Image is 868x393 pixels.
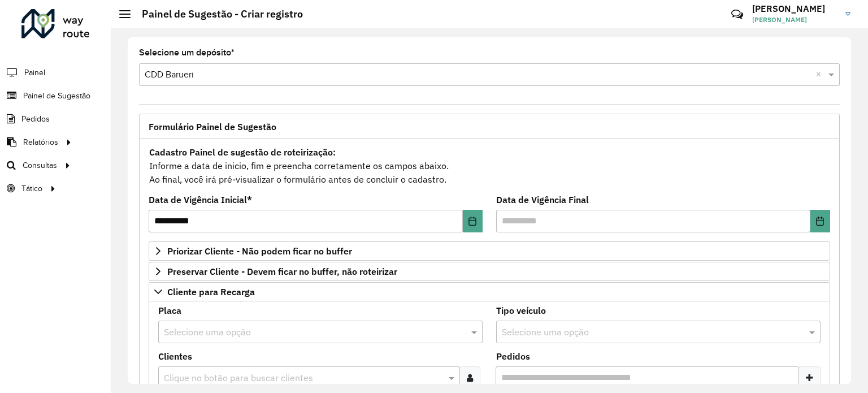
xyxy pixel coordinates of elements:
span: Painel [24,67,45,79]
label: Pedidos [496,349,530,363]
span: Tático [21,183,42,195]
label: Placa [158,304,181,317]
button: Choose Date [463,210,483,232]
span: Painel de Sugestão [23,90,90,102]
a: Contato Rápido [725,2,749,27]
h2: Painel de Sugestão - Criar registro [131,8,303,20]
label: Data de Vigência Inicial [149,193,252,206]
label: Data de Vigência Final [496,193,589,206]
label: Selecione um depósito [139,46,235,59]
span: Pedidos [21,113,50,125]
span: Preservar Cliente - Devem ficar no buffer, não roteirizar [167,267,397,276]
span: [PERSON_NAME] [752,15,837,25]
a: Preservar Cliente - Devem ficar no buffer, não roteirizar [149,262,830,281]
span: Cliente para Recarga [167,287,255,296]
label: Clientes [158,349,192,363]
span: Clear all [816,68,826,81]
div: Informe a data de inicio, fim e preencha corretamente os campos abaixo. Ao final, você irá pré-vi... [149,145,830,187]
button: Choose Date [810,210,830,232]
a: Cliente para Recarga [149,282,830,301]
strong: Cadastro Painel de sugestão de roteirização: [149,146,336,158]
h3: [PERSON_NAME] [752,3,837,14]
span: Priorizar Cliente - Não podem ficar no buffer [167,247,352,256]
span: Consultas [23,159,57,171]
label: Tipo veículo [496,304,546,317]
span: Formulário Painel de Sugestão [149,122,276,131]
span: Relatórios [23,136,58,148]
a: Priorizar Cliente - Não podem ficar no buffer [149,241,830,261]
